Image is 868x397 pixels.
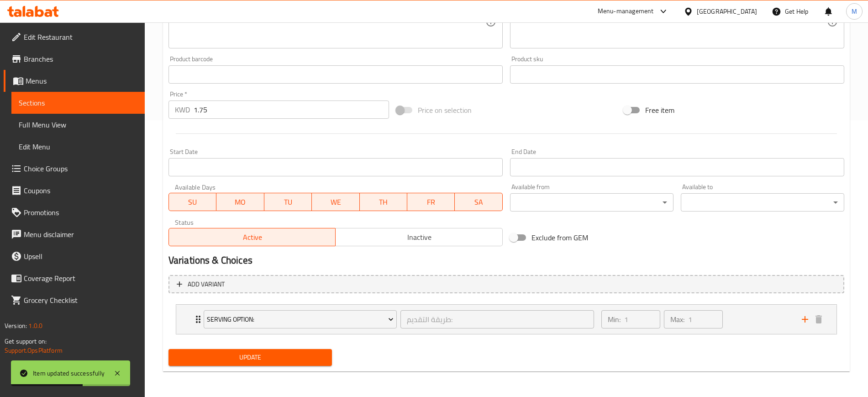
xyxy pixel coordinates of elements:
a: Menu disclaimer [4,223,145,245]
span: Price on selection [418,105,472,116]
a: Support.OpsPlatform [5,344,63,356]
h2: Variations & Choices [168,254,844,267]
span: TU [268,196,308,209]
span: SA [458,196,499,209]
div: Item updated successfully [33,368,105,378]
button: TH [360,193,407,211]
a: Full Menu View [11,114,145,136]
button: Update [168,349,332,366]
button: FR [407,193,455,211]
p: KWD [175,104,190,115]
a: Grocery Checklist [4,289,145,311]
a: Edit Menu [11,136,145,158]
button: Active [168,228,336,246]
span: M [852,6,857,16]
a: Sections [11,92,145,114]
span: Version: [5,320,27,332]
span: Menus [26,75,137,86]
button: add [798,312,812,326]
span: 1.0.0 [28,320,42,332]
span: Coupons [24,185,137,196]
span: Grocery Checklist [24,295,137,306]
span: Choice Groups [24,163,137,174]
div: [GEOGRAPHIC_DATA] [697,6,757,16]
button: WE [312,193,359,211]
button: Serving Option: [204,310,397,328]
button: delete [812,312,826,326]
button: Add variant [168,275,844,294]
span: Add variant [188,279,225,290]
span: Serving Option: [207,314,394,325]
div: ​ [510,193,673,212]
a: Branches [4,48,145,70]
span: WE [316,196,356,209]
span: Get support on: [5,335,47,347]
span: SU [173,196,213,209]
div: Expand [176,305,836,334]
span: Coverage Report [24,273,137,284]
a: Menus [4,70,145,92]
span: Full Menu View [19,119,137,130]
div: ​ [681,193,844,212]
p: Max: [670,314,684,325]
span: MO [220,196,260,209]
span: Free item [645,105,674,116]
a: Choice Groups [4,158,145,180]
span: Menu disclaimer [24,229,137,240]
p: Min: [608,314,621,325]
a: Coverage Report [4,267,145,289]
button: MO [216,193,264,211]
button: SA [455,193,502,211]
a: Upsell [4,245,145,267]
span: Edit Menu [19,141,137,152]
a: Edit Restaurant [4,26,145,48]
span: Inactive [339,231,499,244]
div: Menu-management [598,6,654,17]
span: Branches [24,53,137,64]
a: Coupons [4,180,145,201]
span: TH [363,196,404,209]
a: Promotions [4,201,145,223]
li: Expand [168,301,844,338]
button: SU [168,193,216,211]
span: FR [411,196,451,209]
span: Active [173,231,332,244]
span: Sections [19,97,137,108]
input: Please enter price [194,101,389,119]
input: Please enter product barcode [168,65,503,84]
span: Edit Restaurant [24,32,137,42]
button: Inactive [335,228,503,246]
span: Promotions [24,207,137,218]
input: Please enter product sku [510,65,844,84]
span: Upsell [24,251,137,262]
span: Update [176,352,325,363]
span: Exclude from GEM [531,232,588,243]
button: TU [264,193,312,211]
